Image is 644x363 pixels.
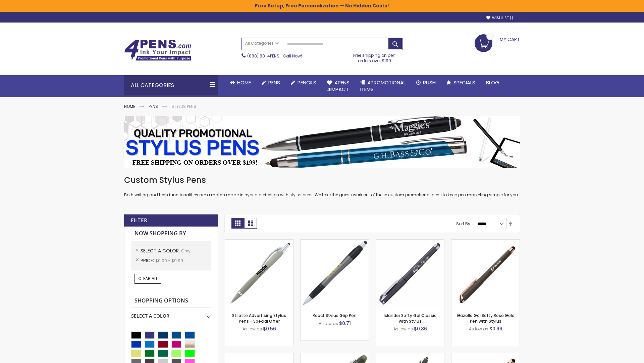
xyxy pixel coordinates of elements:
a: Custom Soft Touch® Metal Pens with Stylus-Grey [376,353,444,359]
a: Cyber Stylus 0.7mm Fine Point Gel Grip Pen-Grey [225,353,293,359]
a: Pens [256,75,285,90]
span: Blog [486,79,499,86]
a: Gazelle Gel Softy Rose Gold Pen with Stylus [457,313,515,324]
a: Wishlist [486,15,513,21]
span: As low as [393,326,413,332]
a: Rush [411,75,441,90]
strong: Filter [131,217,147,224]
a: Stiletto Advertising Stylus Pens - Special Offer [232,313,286,324]
div: Free shipping on pen orders over $199 [346,50,403,64]
a: Islander Softy Gel Classic with Stylus [384,313,436,324]
a: React Stylus Grip Pen [313,313,357,318]
span: $0.71 [339,320,351,327]
span: $0.56 [263,325,276,332]
label: Sort By [456,221,470,227]
a: All Categories [242,38,282,49]
span: Home [237,79,251,86]
img: Gazelle Gel Softy Rose Gold Pen with Stylus-Grey [451,240,520,308]
span: All Categories [245,41,279,46]
span: As low as [469,326,488,332]
a: Stiletto Advertising Stylus Pens-Grey [225,239,293,245]
span: $0.99 [489,325,502,332]
a: 4PROMOTIONALITEMS [355,75,411,97]
a: Blog [481,75,504,90]
span: - Call Now! [247,53,302,59]
span: $0.00 - $9.99 [155,258,183,264]
a: Clear All [135,274,161,283]
a: (888) 88-4PENS [247,53,279,59]
span: Price [141,257,155,264]
div: All Categories [124,75,218,95]
img: React Stylus Grip Pen-Grey [301,240,369,308]
a: 4Pens4impact [322,75,355,97]
a: Islander Softy Gel Classic with Stylus-Grey [376,239,444,245]
a: Islander Softy Rose Gold Gel Pen with Stylus-Grey [451,353,520,359]
span: Pens [268,79,280,86]
a: Home [225,75,256,90]
span: 4PROMOTIONAL ITEMS [360,79,406,93]
span: 4Pens 4impact [327,79,350,93]
a: Specials [441,75,481,90]
img: Stiletto Advertising Stylus Pens-Grey [225,240,293,308]
a: Pens [149,104,158,109]
span: Clear All [138,276,158,281]
a: Pencils [285,75,322,90]
span: Pencils [298,79,316,86]
a: React Stylus Grip Pen-Grey [301,239,369,245]
a: Home [124,104,135,109]
div: Select A Color [131,308,211,319]
span: Select A Color [141,247,181,254]
h1: Custom Stylus Pens [124,175,520,186]
span: Grey [181,248,191,254]
strong: Shopping Options [131,294,211,308]
span: Specials [453,79,475,86]
span: As low as [319,321,338,326]
div: Both writing and tech functionalities are a match made in hybrid perfection with stylus pens. We ... [124,175,520,198]
img: Islander Softy Gel Classic with Stylus-Grey [376,240,444,308]
a: Gazelle Gel Softy Rose Gold Pen with Stylus-Grey [451,239,520,245]
span: $0.86 [414,325,427,332]
span: As low as [243,326,262,332]
strong: Grid [231,218,244,229]
img: 4Pens Custom Pens and Promotional Products [124,39,191,61]
strong: Stylus Pens [171,104,196,109]
span: Rush [423,79,436,86]
img: Stylus Pens [124,116,520,168]
strong: Now Shopping by [131,227,211,241]
a: Souvenir® Jalan Highlighter Stylus Pen Combo-Grey [301,353,369,359]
